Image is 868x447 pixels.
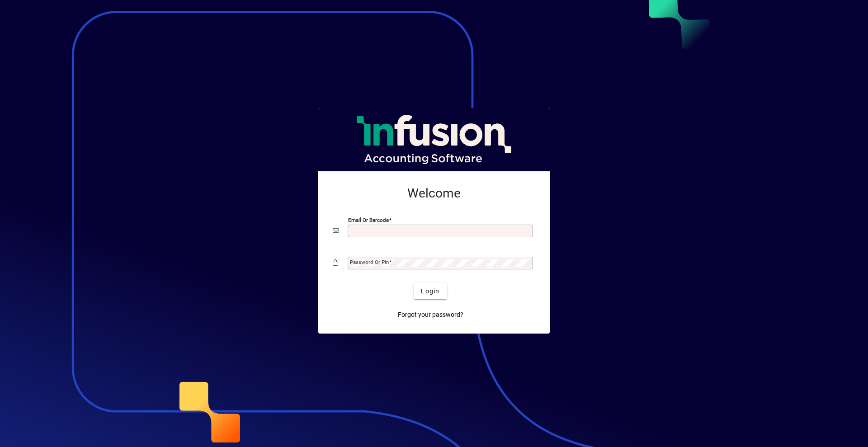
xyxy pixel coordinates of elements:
[333,186,535,201] h2: Welcome
[414,283,447,299] button: Login
[394,306,467,323] a: Forgot your password?
[421,287,439,296] span: Login
[350,259,389,265] mat-label: Password or Pin
[348,217,389,223] mat-label: Email or Barcode
[398,310,463,320] span: Forgot your password?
